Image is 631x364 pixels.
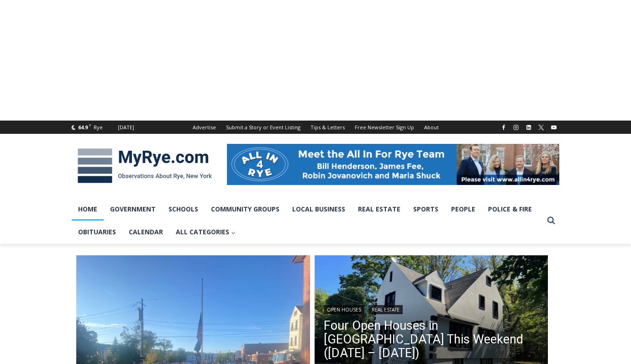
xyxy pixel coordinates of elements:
[350,121,419,134] a: Free Newsletter Sign Up
[305,121,350,134] a: Tips & Letters
[104,198,162,221] a: Government
[536,122,547,133] a: X
[324,303,539,314] div: |
[407,198,445,221] a: Sports
[498,122,509,133] a: Facebook
[118,123,134,132] div: [DATE]
[324,319,539,360] a: Four Open Houses in [GEOGRAPHIC_DATA] This Weekend ([DATE] – [DATE])
[176,227,236,237] span: All Categories
[78,124,88,131] span: 64.9
[543,212,559,229] button: View Search Form
[72,198,104,221] a: Home
[419,121,444,134] a: About
[510,122,521,133] a: Instagram
[221,121,305,134] a: Submit a Story or Event Listing
[368,305,403,314] a: Real Estate
[227,144,559,185] img: All in for Rye
[445,198,482,221] a: People
[523,122,534,133] a: Linkedin
[205,198,286,221] a: Community Groups
[188,121,444,134] nav: Secondary Navigation
[169,221,242,243] a: All Categories
[548,122,559,133] a: YouTube
[72,198,543,244] nav: Primary Navigation
[482,198,538,221] a: Police & Fire
[188,121,221,134] a: Advertise
[286,198,352,221] a: Local Business
[122,221,169,243] a: Calendar
[94,123,103,132] div: Rye
[352,198,407,221] a: Real Estate
[324,305,364,314] a: Open Houses
[72,221,122,243] a: Obituaries
[162,198,205,221] a: Schools
[89,122,91,127] span: F
[72,142,218,190] img: MyRye.com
